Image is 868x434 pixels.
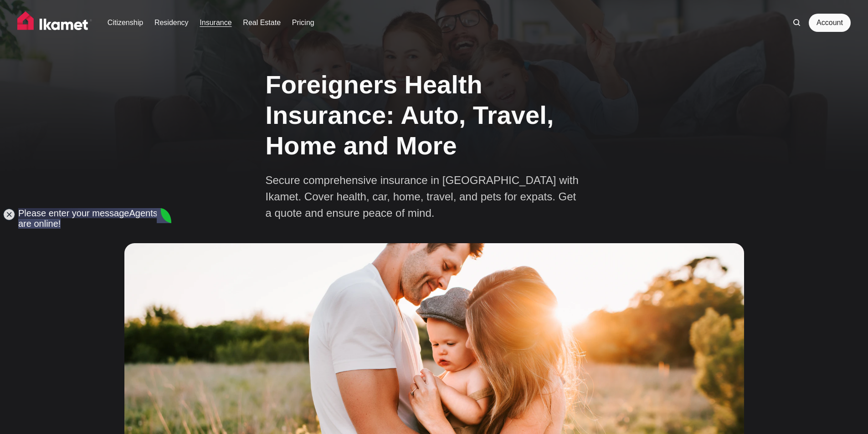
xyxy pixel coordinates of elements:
[292,17,314,28] a: Pricing
[266,172,585,221] p: Secure comprehensive insurance in [GEOGRAPHIC_DATA] with Ikamet. Cover health, car, home, travel,...
[243,17,281,28] a: Real Estate
[108,17,143,28] a: Citizenship
[809,14,851,32] a: Account
[266,69,603,161] h1: Foreigners Health Insurance: Auto, Travel, Home and More
[17,11,92,34] img: Ikamet home
[154,17,189,28] a: Residency
[200,17,231,28] a: Insurance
